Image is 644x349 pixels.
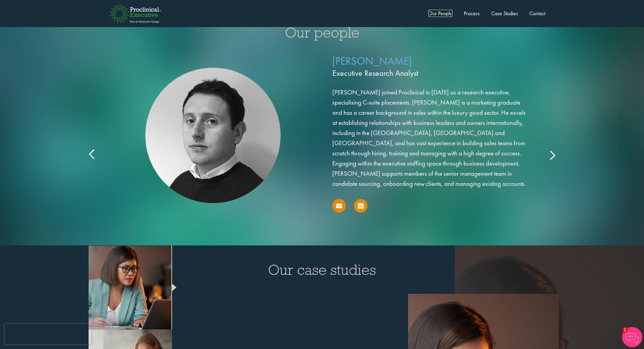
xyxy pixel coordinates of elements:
[622,327,642,347] img: Chatbot
[145,68,281,203] img: Aubrey Gray
[332,53,530,81] p: [PERSON_NAME]
[5,324,91,344] iframe: reCAPTCHA
[622,327,628,333] span: 1
[464,10,480,17] a: Process
[332,87,530,189] p: [PERSON_NAME] joined Proclinical in [DATE] as a research executive, specialising C-suite placemen...
[529,10,545,17] a: Contact
[491,10,518,17] a: Case Studies
[332,67,530,79] span: Executive Research Analyst
[428,10,452,17] a: Our People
